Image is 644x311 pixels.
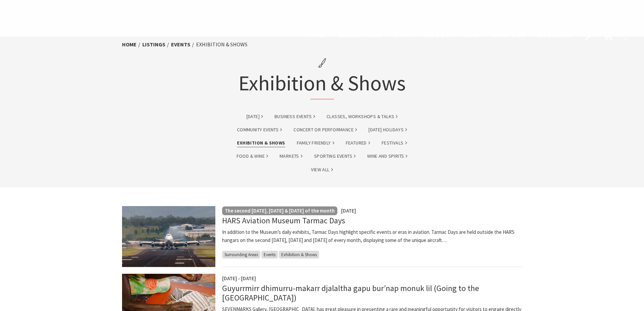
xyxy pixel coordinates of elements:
[297,139,334,147] a: Family Friendly
[222,283,479,303] a: Guyurrmirr dhimurru-makarr djalaltha gapu bur’nap monuk lil (Going to the [GEOGRAPHIC_DATA])
[327,113,398,120] a: Classes, Workshops & Talks
[237,139,285,147] a: Exhibition & Shows
[382,139,407,147] a: Festivals
[275,113,315,120] a: Business Events
[341,207,356,214] span: [DATE]
[492,31,525,39] span: What’s On
[338,31,382,39] span: Destinations
[423,31,450,39] span: See & Do
[311,166,333,174] a: View All
[222,275,256,282] span: [DATE] - [DATE]
[464,31,479,39] span: Plan
[261,251,278,259] span: Events
[301,30,578,41] nav: Main Menu
[225,207,335,215] p: The second [DATE], [DATE] & [DATE] of the month
[539,31,571,39] span: Book now
[222,228,522,244] p: In addition to the Museum’s daily exhibits, Tarmac Days highlight specific events or eras in avia...
[222,251,260,259] span: Surrounding Areas
[122,206,215,267] img: This air craft holds the record for non stop flight from London to Sydney. Record set in August 198
[238,52,406,99] h1: Exhibition & Shows
[279,251,319,259] span: Exhibition & Shows
[280,152,303,160] a: Markets
[367,152,407,160] a: Wine and Spirits
[308,31,325,39] span: Home
[293,126,357,134] a: Concert or Performance
[346,139,370,147] a: Featured
[246,113,263,120] a: [DATE]
[368,126,407,134] a: [DATE] Holidays
[237,152,268,160] a: Food & Wine
[395,31,410,39] span: Stay
[237,126,282,134] a: Community Events
[222,215,345,226] a: HARS Aviation Museum Tarmac Days
[314,152,356,160] a: Sporting Events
